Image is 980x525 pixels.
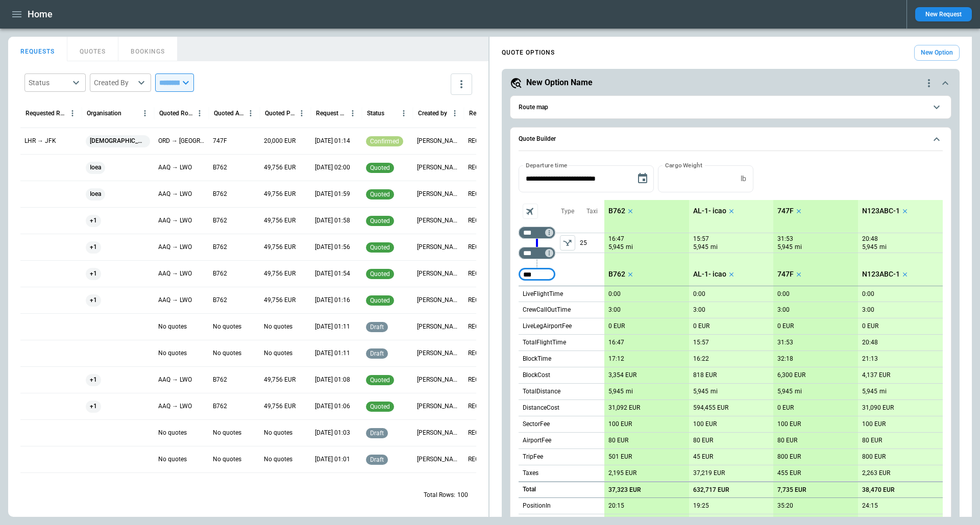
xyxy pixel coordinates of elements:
[608,306,621,314] p: 3:00
[777,502,793,510] p: 35:20
[468,243,518,252] p: REQ-2025-011425
[510,77,951,89] button: New Option Namequote-option-actions
[86,367,101,393] span: +1
[468,402,518,411] p: REQ-2025-011419
[523,387,560,396] p: TotalDistance
[915,7,972,21] button: New Request
[158,216,192,225] p: AAQ → LWO
[8,37,67,61] button: REQUESTS
[693,502,709,510] p: 19:25
[608,270,625,279] p: B762
[523,453,543,461] p: TripFee
[451,73,472,95] button: more
[777,355,793,363] p: 32:18
[264,322,292,331] p: No quotes
[316,110,346,117] div: Request Created At (UTC+10:00)
[519,227,555,239] div: Too short
[519,136,556,142] h6: Quote Builder
[457,491,468,499] p: 100
[158,163,192,172] p: AAQ → LWO
[315,429,350,437] p: 20 Sep 2025 01:03
[213,216,227,225] p: B762
[626,243,633,252] p: mi
[608,502,624,510] p: 20:15
[213,296,227,305] p: B762
[468,163,518,172] p: REQ-2025-011428
[315,402,350,411] p: 20 Sep 2025 01:06
[777,469,801,477] p: 455 EUR
[665,161,702,169] label: Cargo Weight
[315,269,350,278] p: 20 Sep 2025 01:54
[118,37,178,61] button: BOOKINGS
[213,163,227,172] p: B762
[523,436,551,445] p: AirportFee
[315,376,350,384] p: 20 Sep 2025 01:08
[777,243,793,252] p: 5,945
[608,371,636,379] p: 3,354 EUR
[777,486,806,494] p: 7,735 EUR
[417,137,460,145] p: Andy Burvill
[244,107,257,120] button: Quoted Aircraft column menu
[777,270,794,279] p: 747F
[66,107,79,120] button: Requested Route column menu
[632,168,653,189] button: Choose date, selected date is Sep 23, 2025
[608,469,636,477] p: 2,195 EUR
[418,110,447,117] div: Created by
[862,469,890,477] p: 2,263 EUR
[693,486,729,494] p: 632,717 EUR
[264,376,296,384] p: 49,756 EUR
[86,287,101,313] span: +1
[879,387,887,396] p: mi
[468,190,518,198] p: REQ-2025-011427
[777,207,794,215] p: 747F
[608,486,641,494] p: 37,323 EUR
[158,296,192,305] p: AAQ → LWO
[158,349,187,358] p: No quotes
[523,502,551,510] p: PositionIn
[264,137,296,145] p: 20,000 EUR
[693,420,717,428] p: 100 EUR
[586,207,598,216] p: Taxi
[608,243,624,252] p: 5,945
[158,455,187,464] p: No quotes
[86,128,150,154] span: [DEMOGRAPHIC_DATA]
[519,96,943,119] button: Route map
[862,453,886,461] p: 800 EUR
[777,453,801,461] p: 800 EUR
[526,161,568,169] label: Departure time
[315,349,350,358] p: 20 Sep 2025 01:11
[264,269,296,278] p: 49,756 EUR
[693,235,709,243] p: 15:57
[94,78,135,88] div: Created By
[519,268,555,281] div: Too short
[777,322,794,330] p: 0 EUR
[693,404,728,412] p: 594,455 EUR
[795,243,802,252] p: mi
[265,110,295,117] div: Quoted Price
[264,190,296,198] p: 49,756 EUR
[693,388,708,395] p: 5,945
[158,402,192,411] p: AAQ → LWO
[523,486,536,493] h6: Total
[693,371,717,379] p: 818 EUR
[158,269,192,278] p: AAQ → LWO
[523,290,563,298] p: LiveFlightTime
[862,270,900,279] p: N123ABC-1
[315,216,350,225] p: 20 Sep 2025 01:58
[397,107,410,120] button: Status column menu
[561,207,574,216] p: Type
[519,104,548,111] h6: Route map
[523,306,571,314] p: CrewCallOutTime
[608,339,624,346] p: 16:47
[468,322,518,331] p: REQ-2025-011422
[368,323,386,331] span: draft
[264,243,296,252] p: 49,756 EUR
[86,261,101,287] span: +1
[862,235,878,243] p: 20:48
[519,247,555,259] div: Too short
[368,430,386,437] span: draft
[368,270,392,278] span: quoted
[315,243,350,252] p: 20 Sep 2025 01:56
[523,469,538,478] p: Taxes
[523,338,566,347] p: TotalFlightTime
